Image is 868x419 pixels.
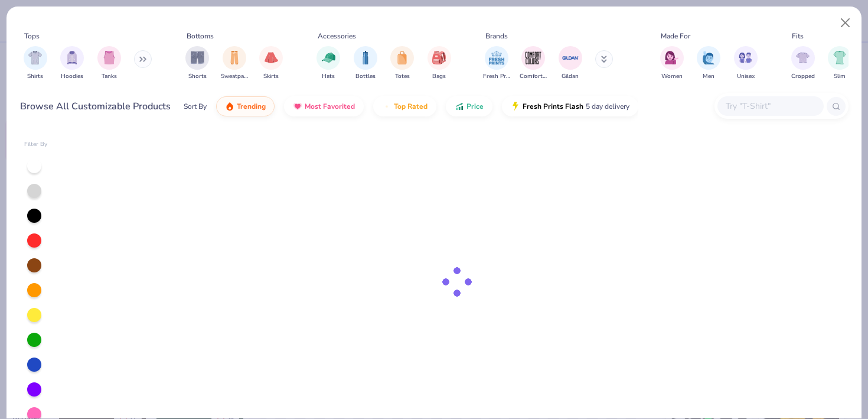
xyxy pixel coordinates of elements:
[24,46,47,81] div: filter for Shirts
[28,51,42,64] img: Shirts Image
[725,99,815,113] input: Try "T-Shirt"
[834,72,846,81] span: Slim
[661,72,683,81] span: Women
[734,46,758,81] div: filter for Unisex
[373,96,436,116] button: Top Rated
[734,46,758,81] button: filter button
[791,46,815,81] div: filter for Cropped
[828,46,851,81] button: filter button
[216,96,275,116] button: Trending
[221,72,248,81] span: Sweatpants
[185,46,209,81] button: filter button
[184,101,207,112] div: Sort By
[739,51,752,64] img: Unisex Image
[60,46,84,81] div: filter for Hoodies
[828,46,851,81] div: filter for Slim
[524,49,542,67] img: Comfort Colors Image
[586,100,629,113] span: 5 day delivery
[359,51,372,64] img: Bottles Image
[559,46,582,81] button: filter button
[520,46,547,81] div: filter for Comfort Colors
[559,46,582,81] div: filter for Gildan
[293,102,302,111] img: most_fav.gif
[316,46,340,81] button: filter button
[665,51,678,64] img: Women Image
[520,72,547,81] span: Comfort Colors
[660,46,684,81] button: filter button
[354,46,377,81] div: filter for Bottles
[237,102,266,111] span: Trending
[520,46,547,81] button: filter button
[354,46,377,81] button: filter button
[191,51,204,64] img: Shorts Image
[562,72,579,81] span: Gildan
[428,46,451,81] div: filter for Bags
[523,102,583,111] span: Fresh Prints Flash
[24,31,40,41] div: Tops
[562,49,579,67] img: Gildan Image
[432,72,446,81] span: Bags
[263,72,279,81] span: Skirts
[225,102,234,111] img: trending.gif
[382,102,391,111] img: TopRated.gif
[428,46,451,81] button: filter button
[284,96,364,116] button: Most Favorited
[102,72,117,81] span: Tanks
[316,46,340,81] div: filter for Hats
[395,72,410,81] span: Totes
[483,46,510,81] div: filter for Fresh Prints
[432,51,445,64] img: Bags Image
[221,46,248,81] button: filter button
[791,46,815,81] button: filter button
[355,72,376,81] span: Bottles
[483,46,510,81] button: filter button
[446,96,492,116] button: Price
[97,46,121,81] div: filter for Tanks
[502,96,638,116] button: Fresh Prints Flash5 day delivery
[697,46,720,81] button: filter button
[185,46,209,81] div: filter for Shorts
[796,51,810,64] img: Cropped Image
[265,51,278,64] img: Skirts Image
[390,46,414,81] button: filter button
[322,51,335,64] img: Hats Image
[702,51,715,64] img: Men Image
[660,46,684,81] div: filter for Women
[187,31,214,41] div: Bottoms
[791,72,815,81] span: Cropped
[259,46,283,81] div: filter for Skirts
[833,51,846,64] img: Slim Image
[396,51,409,64] img: Totes Image
[305,102,355,111] span: Most Favorited
[661,31,690,41] div: Made For
[322,72,335,81] span: Hats
[221,46,248,81] div: filter for Sweatpants
[737,72,755,81] span: Unisex
[792,31,804,41] div: Fits
[703,72,714,81] span: Men
[103,51,116,64] img: Tanks Image
[483,72,510,81] span: Fresh Prints
[394,102,428,111] span: Top Rated
[390,46,414,81] div: filter for Totes
[24,140,48,149] div: Filter By
[834,12,857,34] button: Close
[20,99,171,113] div: Browse All Customizable Products
[27,72,43,81] span: Shirts
[511,102,520,111] img: flash.gif
[24,46,47,81] button: filter button
[61,72,83,81] span: Hoodies
[259,46,283,81] button: filter button
[697,46,720,81] div: filter for Men
[318,31,356,41] div: Accessories
[97,46,121,81] button: filter button
[466,102,484,111] span: Price
[66,51,79,64] img: Hoodies Image
[228,51,241,64] img: Sweatpants Image
[488,49,505,67] img: Fresh Prints Image
[188,72,207,81] span: Shorts
[60,46,84,81] button: filter button
[485,31,508,41] div: Brands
